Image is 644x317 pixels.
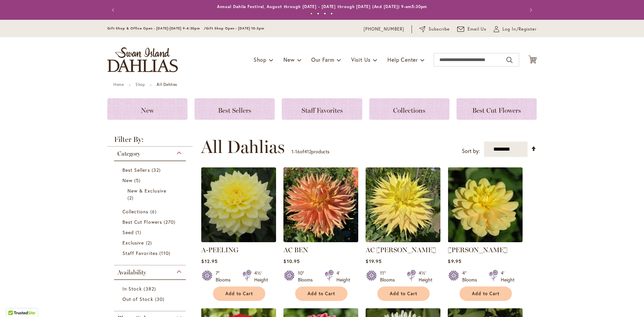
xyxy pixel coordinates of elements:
div: 10" Blooms [298,270,317,283]
a: Best Sellers [195,98,275,120]
a: AC BEN [283,237,358,244]
button: Next [523,3,537,17]
a: A-Peeling [201,237,276,244]
span: 2 [127,194,135,201]
button: 1 of 4 [310,12,313,15]
span: New & Exclusive [127,188,166,194]
span: Best Sellers [218,106,251,114]
span: Subscribe [429,26,450,33]
div: 4' Height [501,270,515,283]
a: Best Cut Flowers [122,218,179,225]
span: Add to Cart [225,291,253,297]
strong: All Dahlias [157,82,177,87]
a: Shop [136,82,145,87]
button: 2 of 4 [317,12,319,15]
span: 2 [146,239,154,246]
a: Email Us [457,26,487,33]
span: Add to Cart [390,291,417,297]
span: Staff Favorites [122,250,158,256]
a: In Stock 382 [122,285,179,292]
span: $19.95 [366,258,381,264]
button: Add to Cart [460,286,512,301]
span: Collections [393,106,425,114]
a: New [122,177,179,184]
a: Out of Stock 30 [122,296,179,303]
a: Collections [122,208,179,215]
p: - of products [291,146,329,157]
span: Gift Shop & Office Open - [DATE]-[DATE] 9-4:30pm / [107,26,206,31]
span: 110 [159,250,172,257]
span: Add to Cart [308,291,335,297]
a: Collections [369,98,449,120]
img: AHOY MATEY [448,167,523,242]
button: Add to Cart [213,286,265,301]
span: $10.95 [283,258,300,264]
span: Our Farm [311,56,334,63]
a: Exclusive [122,239,179,246]
div: 4' Height [336,270,350,283]
span: All Dahlias [201,137,285,157]
button: 3 of 4 [324,12,326,15]
span: Availability [117,269,146,276]
button: Previous [107,3,121,17]
span: 32 [152,166,162,173]
strong: Filter By: [107,136,193,147]
a: Seed [122,229,179,236]
span: 30 [155,296,166,303]
span: New [283,56,294,63]
div: 4½' Height [254,270,268,283]
img: AC BEN [283,167,358,242]
img: A-Peeling [201,167,276,242]
span: Best Sellers [122,167,150,173]
a: Best Cut Flowers [457,98,537,120]
a: AC BEN [283,246,308,254]
span: $12.95 [201,258,217,264]
a: store logo [107,47,178,72]
span: Visit Us [351,56,371,63]
a: Staff Favorites [282,98,362,120]
a: Best Sellers [122,166,179,173]
button: 4 of 4 [330,12,333,15]
div: 11" Blooms [380,270,399,283]
span: Out of Stock [122,296,153,302]
span: Best Cut Flowers [472,106,521,114]
a: Annual Dahlia Festival, August through [DATE] - [DATE] through [DATE] (And [DATE]) 9-am5:30pm [217,4,427,9]
a: New [107,98,187,120]
span: 270 [164,218,177,225]
div: 4" Blooms [462,270,481,283]
span: 1 [291,148,293,155]
a: AHOY MATEY [448,237,523,244]
span: Log In/Register [502,26,537,33]
span: 6 [150,208,158,215]
span: Gift Shop Open - [DATE] 10-3pm [206,26,264,31]
div: 7" Blooms [216,270,234,283]
span: 16 [295,148,300,155]
a: A-PEELING [201,246,238,254]
span: Email Us [468,26,487,33]
button: Add to Cart [295,286,347,301]
a: Log In/Register [494,26,537,33]
a: Subscribe [419,26,450,33]
a: AC Jeri [366,237,440,244]
a: [PERSON_NAME] [448,246,507,254]
span: Collections [122,208,149,215]
span: Staff Favorites [302,106,343,114]
a: Home [113,82,124,87]
span: Category [117,150,140,157]
img: AC Jeri [366,167,440,242]
span: Exclusive [122,240,144,246]
span: 382 [144,285,157,292]
span: New [122,177,132,183]
span: Add to Cart [472,291,499,297]
span: Seed [122,229,134,235]
span: Shop [254,56,267,63]
label: Sort by: [462,145,480,157]
a: New &amp; Exclusive [127,187,174,201]
span: In Stock [122,285,142,292]
span: 5 [134,177,142,184]
a: Staff Favorites [122,250,179,257]
a: [PHONE_NUMBER] [364,26,404,33]
button: Add to Cart [377,286,430,301]
span: 1 [136,229,143,236]
a: AC [PERSON_NAME] [366,246,436,254]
